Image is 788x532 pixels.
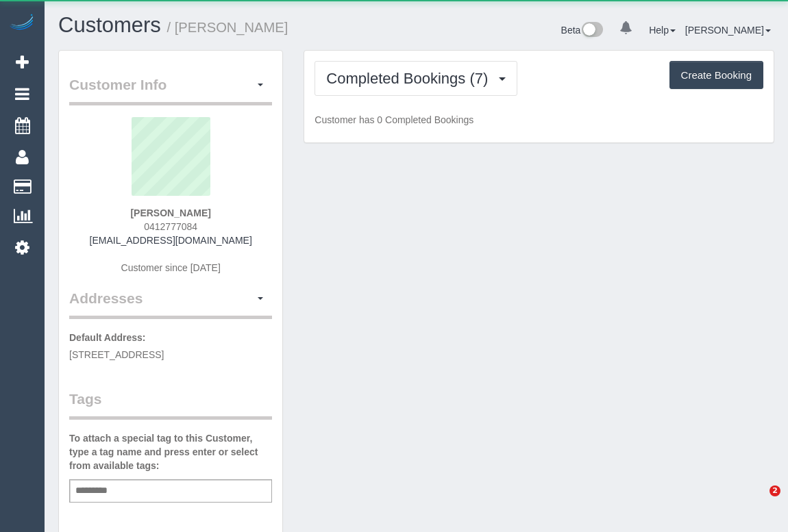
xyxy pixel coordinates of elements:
a: Customers [58,13,161,37]
p: Customer has 0 Completed Bookings [315,113,763,127]
button: Create Booking [669,61,763,90]
iframe: Intercom live chat [741,485,774,518]
strong: [PERSON_NAME] [130,207,210,218]
a: [PERSON_NAME] [685,25,771,36]
a: [EMAIL_ADDRESS][DOMAIN_NAME] [90,235,252,246]
button: Completed Bookings (7) [315,61,517,96]
legend: Customer Info [69,75,272,105]
span: [STREET_ADDRESS] [69,349,164,360]
span: Customer since [DATE] [121,262,221,273]
legend: Tags [69,389,272,420]
a: Beta [561,25,604,36]
img: New interface [580,22,603,40]
img: Automaid Logo [8,14,36,33]
span: 2 [769,485,780,496]
span: 0412777084 [144,221,197,232]
label: Default Address: [69,331,146,344]
a: Help [649,25,676,36]
small: / [PERSON_NAME] [167,20,288,35]
label: To attach a special tag to this Customer, type a tag name and press enter or select from availabl... [69,431,272,472]
span: Completed Bookings (7) [326,70,495,87]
